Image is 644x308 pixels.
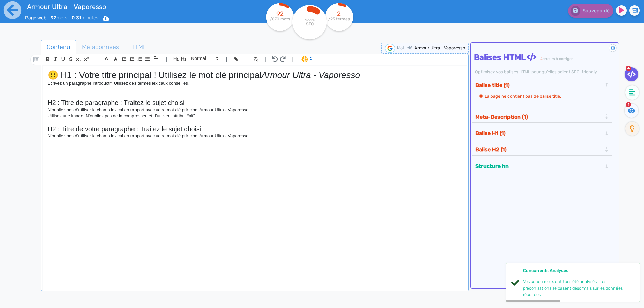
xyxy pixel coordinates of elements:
img: google-serp-logo.png [385,44,395,53]
b: 92 [51,15,57,21]
b: 0.31 [72,15,81,21]
tspan: /870 mots [270,17,290,21]
span: HTML [125,38,152,56]
a: HTML [125,40,152,55]
div: Balise title (1) [473,80,611,91]
div: Meta-Description (1) [473,111,611,122]
div: Vos concurrents ont tous été analysés ! Les préconisations se basent désormais sur les données ré... [523,278,633,298]
span: | [95,55,97,64]
span: Contenu [41,38,76,56]
p: Écrivez un paragraphe introductif. Utilisez des termes lexicaux conseillés. [48,80,462,86]
button: Balise H2 (1) [473,144,604,155]
button: Sauvegardé [568,4,613,18]
span: | [264,55,266,64]
tspan: SEO [306,21,314,26]
span: | [245,55,247,64]
input: title [25,1,218,12]
span: Mot-clé : [397,45,414,50]
span: | [291,55,293,64]
button: Structure hn [473,161,604,172]
span: erreurs à corriger [543,57,573,61]
span: La page ne contient pas de balise title. [485,94,561,99]
span: Armour Ultra - Vaporesso [414,45,465,50]
button: Balise H1 (1) [473,128,604,139]
span: minutes [72,15,98,21]
p: Utilisez une image. N’oubliez pas de la compresser, et d’utiliser l’attribut “alt”. [48,113,462,119]
span: | [226,55,227,64]
tspan: 2 [337,10,341,18]
h2: H2 : Titre de paragraphe : Traitez le sujet choisi [48,99,462,107]
p: N’oubliez pas d’utiliser le champ lexical en rapport avec votre mot clé principal Armour Ultra - ... [48,133,462,139]
tspan: /25 termes [328,17,350,21]
span: 1 [626,102,631,107]
p: N’oubliez pas d’utiliser le champ lexical en rapport avec votre mot clé principal Armour Ultra - ... [48,107,462,113]
span: Métadonnées [76,38,124,56]
div: Balise H2 (1) [473,144,611,155]
h2: H2 : Titre de votre paragraphe : Traitez le sujet choisi [48,125,462,133]
span: Sauvegardé [583,8,610,14]
h4: Balises HTML [474,53,617,62]
button: Balise title (1) [473,80,604,91]
span: Aligment [151,54,161,62]
span: | [166,55,167,64]
tspan: 92 [276,10,284,18]
div: Concurrents Analysés [523,267,633,276]
span: 4 [626,66,631,71]
span: Page web [25,15,46,21]
a: Métadonnées [76,40,125,55]
tspan: Score [305,18,315,22]
span: mots [51,15,67,21]
a: Contenu [41,40,76,55]
div: Balise H1 (1) [473,128,611,139]
span: 4 [540,57,543,61]
h1: 🙂 H1 : Votre titre principal ! Utilisez le mot clé principal [48,70,462,80]
span: I.Assistant [298,55,314,63]
em: Armour Ultra - Vaporesso [261,70,360,80]
button: Meta-Description (1) [473,111,604,122]
div: Structure hn [473,161,611,172]
div: Optimisez vos balises HTML pour qu’elles soient SEO-friendly. [474,69,617,75]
